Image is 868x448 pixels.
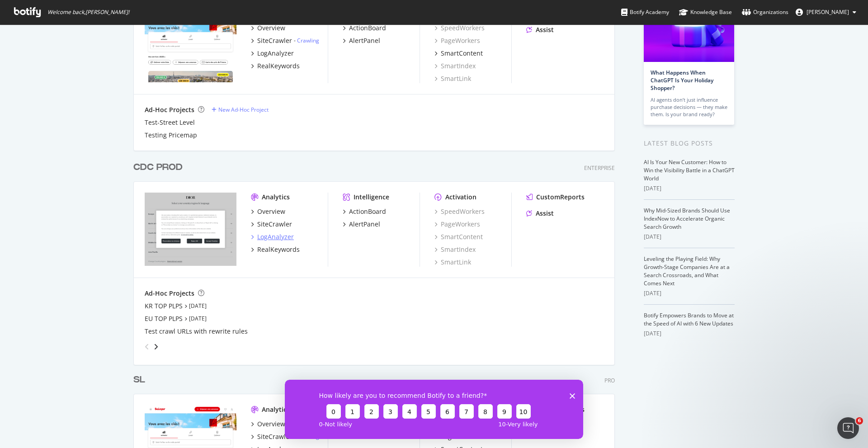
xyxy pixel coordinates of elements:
[47,9,129,16] span: Welcome back, [PERSON_NAME] !
[145,327,248,336] a: Test crawl URLs with rewrite rules
[644,207,730,231] a: Why Mid-Sized Brands Should Use IndexNow to Accelerate Organic Search Growth
[133,161,186,174] a: CDC PROD
[257,36,292,45] div: SiteCrawler
[651,96,727,118] div: AI agents don’t just influence purchase decisions — they make them. Is your brand ready?
[742,8,788,17] div: Organizations
[644,233,735,241] div: [DATE]
[526,209,554,218] a: Assist
[297,433,319,440] a: Crawling
[145,105,194,114] div: Ad-Hoc Projects
[285,380,583,439] iframe: Enquête de Botify
[251,420,285,429] a: Overview
[343,207,386,216] a: ActionBoard
[153,342,159,351] div: angle-right
[679,8,732,17] div: Knowledge Base
[133,373,145,387] div: SL
[644,184,735,193] div: [DATE]
[856,417,863,424] span: 6
[218,106,269,113] div: New Ad-Hoc Project
[145,131,197,140] div: Testing Pricemap
[257,432,292,441] div: SiteCrawler
[257,207,285,216] div: Overview
[434,24,485,33] a: SpeedWorkers
[651,69,713,92] a: What Happens When ChatGPT Is Your Holiday Shopper?
[536,209,554,218] div: Assist
[644,330,735,338] div: [DATE]
[251,220,292,229] a: SiteCrawler
[257,61,300,71] div: RealKeywords
[526,25,554,34] a: Assist
[343,220,380,229] a: AlertPanel
[145,118,195,127] a: Test-Street Level
[434,258,471,267] a: SmartLink
[349,24,386,33] div: ActionBoard
[262,405,290,414] div: Analytics
[189,302,207,310] a: [DATE]
[145,193,236,266] img: www.dior.com
[434,220,480,229] a: PageWorkers
[644,289,735,297] div: [DATE]
[294,37,319,44] div: -
[251,61,300,71] a: RealKeywords
[343,24,386,33] a: ActionBoard
[434,207,485,216] a: SpeedWorkers
[145,302,183,311] a: KR TOP PLPS
[536,193,585,202] div: CustomReports
[145,289,194,298] div: Ad-Hoc Projects
[141,340,153,354] div: angle-left
[526,193,585,202] a: CustomReports
[251,207,285,216] a: Overview
[837,417,859,439] iframe: Intercom live chat
[434,74,471,83] a: SmartLink
[604,377,615,384] div: Pro
[297,37,319,44] a: Crawling
[434,61,476,71] div: SmartIndex
[536,25,554,34] div: Assist
[354,193,389,202] div: Intelligence
[434,36,480,45] div: PageWorkers
[133,373,149,387] a: SL
[251,49,294,58] a: LogAnalyzer
[251,36,319,45] a: SiteCrawler- Crawling
[434,49,483,58] a: SmartContent
[257,24,285,33] div: Overview
[257,420,285,429] div: Overview
[212,106,269,113] a: New Ad-Hoc Project
[434,245,476,254] a: SmartIndex
[621,8,669,17] div: Botify Academy
[251,245,300,254] a: RealKeywords
[189,315,207,322] a: [DATE]
[251,24,285,33] a: Overview
[251,432,319,441] a: SiteCrawler- Crawling
[145,314,183,323] a: EU TOP PLPS
[644,158,735,182] a: AI Is Your New Customer: How to Win the Visibility Battle in a ChatGPT World
[441,49,483,58] div: SmartContent
[584,164,615,172] div: Enterprise
[644,138,735,148] div: Latest Blog Posts
[257,232,294,241] div: LogAnalyzer
[434,232,483,241] a: SmartContent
